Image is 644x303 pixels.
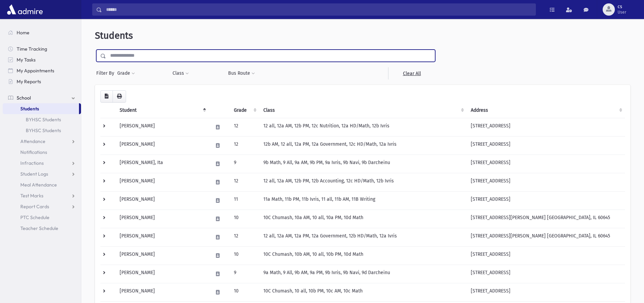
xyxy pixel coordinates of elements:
td: 9 [230,155,259,173]
a: Notifications [3,147,81,158]
span: Students [95,30,133,41]
td: [PERSON_NAME] [116,173,209,191]
a: Report Cards [3,201,81,212]
a: BYHSC Students [3,114,81,125]
td: [STREET_ADDRESS] [467,246,625,265]
td: 12b AM, 12 all, 12a PM, 12a Government, 12c HD/Math, 12a Ivris [259,136,467,155]
a: Test Marks [3,190,81,201]
td: [STREET_ADDRESS] [467,118,625,136]
td: 10C Chumash, 10 all, 10b PM, 10c AM, 10c Math [259,283,467,301]
td: [STREET_ADDRESS] [467,191,625,210]
span: Attendance [20,138,45,144]
td: [PERSON_NAME] [116,283,209,301]
a: Student Logs [3,168,81,179]
td: [PERSON_NAME] [116,246,209,265]
td: [PERSON_NAME] [116,118,209,136]
td: [PERSON_NAME] [116,228,209,246]
th: Grade: activate to sort column ascending [230,103,259,118]
td: [STREET_ADDRESS] [467,265,625,283]
a: My Tasks [3,54,81,65]
td: [PERSON_NAME] [116,210,209,228]
span: User [618,10,626,15]
span: Report Cards [20,203,49,210]
td: 9b Math, 9 All, 9a AM, 9b PM, 9a Ivris, 9b Navi, 9b Darcheinu [259,155,467,173]
span: My Reports [17,78,41,85]
span: My Appointments [17,68,54,74]
span: Filter By [96,70,117,77]
span: Time Tracking [17,46,47,52]
a: Meal Attendance [3,179,81,190]
button: Bus Route [228,67,255,79]
td: 12 all, 12a AM, 12a PM, 12a Government, 12b HD/Math, 12a Ivris [259,228,467,246]
td: [STREET_ADDRESS] [467,136,625,155]
a: Students [3,103,79,114]
td: 10C Chumash, 10a AM, 10 all, 10a PM, 10d Math [259,210,467,228]
span: Test Marks [20,193,43,199]
a: Attendance [3,136,81,147]
button: Class [172,67,189,79]
span: School [17,95,31,101]
td: 12 [230,228,259,246]
td: [STREET_ADDRESS][PERSON_NAME] [GEOGRAPHIC_DATA], IL 60645 [467,228,625,246]
td: 10 [230,283,259,301]
span: Infractions [20,160,44,166]
span: Meal Attendance [20,182,57,188]
td: 10 [230,210,259,228]
th: Student: activate to sort column descending [116,103,209,118]
span: My Tasks [17,57,36,63]
td: [STREET_ADDRESS] [467,283,625,301]
td: 11a Math, 11b PM, 11b Ivris, 11 all, 11b AM, 11B Writing [259,191,467,210]
td: 10C Chumash, 10b AM, 10 all, 10b PM, 10d Math [259,246,467,265]
td: 10 [230,246,259,265]
a: Time Tracking [3,43,81,54]
th: Class: activate to sort column ascending [259,103,467,118]
td: 9 [230,265,259,283]
td: [STREET_ADDRESS] [467,155,625,173]
button: CSV [100,90,113,103]
td: [STREET_ADDRESS] [467,173,625,191]
td: [STREET_ADDRESS][PERSON_NAME] [GEOGRAPHIC_DATA], IL 60645 [467,210,625,228]
input: Search [102,3,536,16]
a: PTC Schedule [3,212,81,223]
a: Teacher Schedule [3,223,81,234]
td: 12 all, 12a AM, 12b PM, 12b Accounting, 12c HD/Math, 12b Ivris [259,173,467,191]
td: [PERSON_NAME] [116,265,209,283]
a: Clear All [388,67,435,79]
a: School [3,92,81,103]
span: Home [17,30,29,36]
button: Grade [117,67,135,79]
td: 12 all, 12a AM, 12b PM, 12c Nutrition, 12a HD/Math, 12b Ivris [259,118,467,136]
span: Notifications [20,149,47,155]
td: 9a Math, 9 All, 9b AM, 9a PM, 9b Ivris, 9b Navi, 9d Darcheinu [259,265,467,283]
a: Home [3,27,81,38]
td: 12 [230,173,259,191]
span: PTC Schedule [20,214,49,220]
td: 12 [230,136,259,155]
img: AdmirePro [5,3,44,16]
a: BYHSC Students [3,125,81,136]
td: [PERSON_NAME], Ita [116,155,209,173]
span: Teacher Schedule [20,225,58,231]
a: My Appointments [3,65,81,76]
td: [PERSON_NAME] [116,136,209,155]
span: Student Logs [20,171,48,177]
button: Print [113,90,126,103]
a: My Reports [3,76,81,87]
td: 12 [230,118,259,136]
span: cs [618,4,626,10]
a: Infractions [3,158,81,168]
td: [PERSON_NAME] [116,191,209,210]
th: Address: activate to sort column ascending [467,103,625,118]
td: 11 [230,191,259,210]
span: Students [20,106,39,112]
